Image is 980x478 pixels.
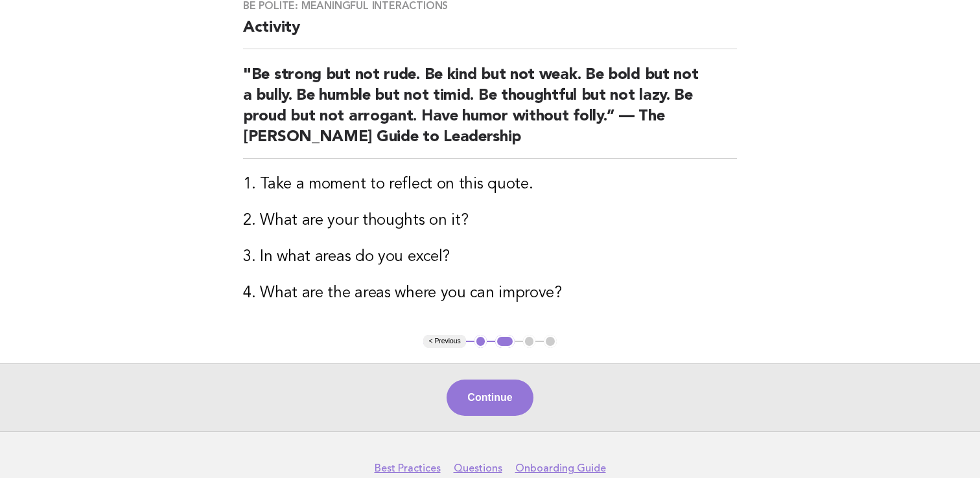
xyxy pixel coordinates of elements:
[515,462,606,475] a: Onboarding Guide
[454,462,502,475] a: Questions
[243,65,737,159] h2: "Be strong but not rude. Be kind but not weak. Be bold but not a bully. Be humble but not timid. ...
[243,283,737,304] h3: 4. What are the areas where you can improve?
[243,247,737,267] h3: 3. In what areas do you excel?
[495,335,514,348] button: 2
[243,174,737,195] h3: 1. Take a moment to reflect on this quote.
[447,380,533,416] button: Continue
[243,211,737,231] h3: 2. What are your thoughts on it?
[474,335,487,348] button: 1
[243,17,737,49] h2: Activity
[375,462,441,475] a: Best Practices
[423,335,465,348] button: < Previous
